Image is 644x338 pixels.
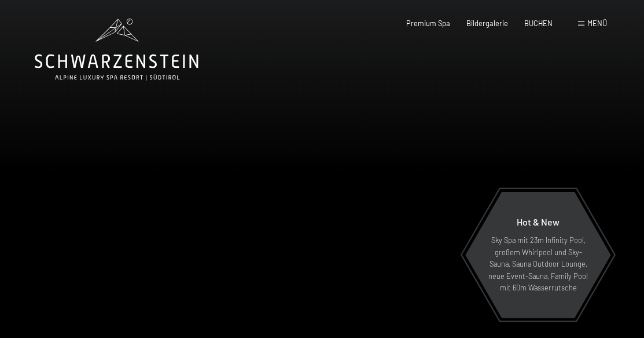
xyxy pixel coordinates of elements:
span: Hot & New [517,216,560,227]
p: Sky Spa mit 23m Infinity Pool, großem Whirlpool und Sky-Sauna, Sauna Outdoor Lounge, neue Event-S... [488,234,588,293]
a: BUCHEN [524,19,553,28]
a: Premium Spa [406,19,450,28]
a: Bildergalerie [466,19,508,28]
a: Hot & New Sky Spa mit 23m Infinity Pool, großem Whirlpool und Sky-Sauna, Sauna Outdoor Lounge, ne... [465,191,612,319]
span: Menü [587,19,607,28]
